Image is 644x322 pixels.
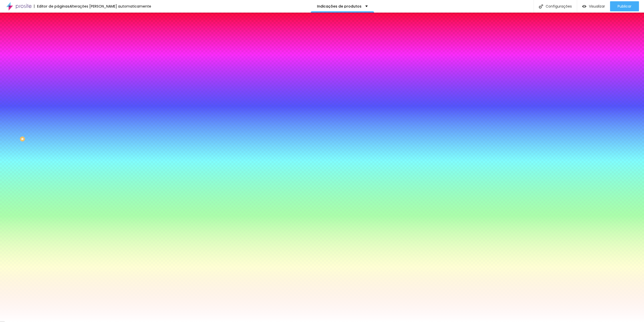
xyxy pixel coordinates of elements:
[577,1,610,11] button: Visualizar
[539,4,543,9] img: Icone
[34,5,69,8] div: Editor de páginas
[69,5,151,8] div: Alterações [PERSON_NAME] automaticamente
[610,1,639,11] button: Publicar
[582,4,586,9] img: view-1.svg
[317,5,361,8] p: Indicações de produtos
[618,4,631,8] span: Publicar
[589,4,605,8] span: Visualizar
